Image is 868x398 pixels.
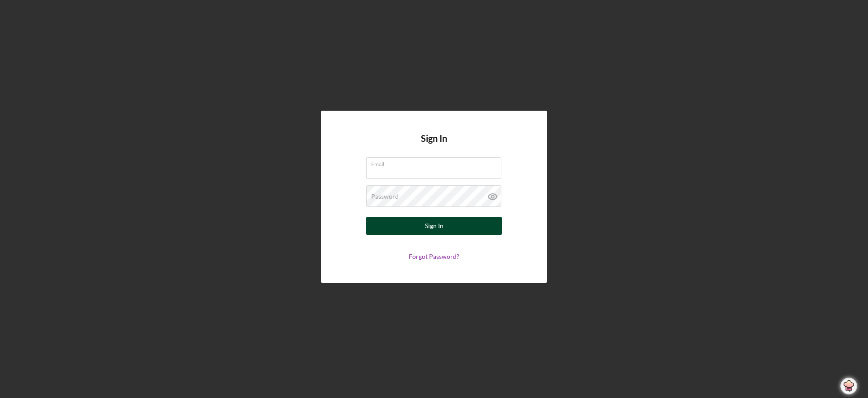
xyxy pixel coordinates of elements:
a: Forgot Password? [409,253,459,260]
label: Email [371,158,501,168]
button: Sign In [366,217,502,235]
div: Sign In [425,217,443,235]
h4: Sign In [421,133,447,157]
label: Password [371,193,399,200]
